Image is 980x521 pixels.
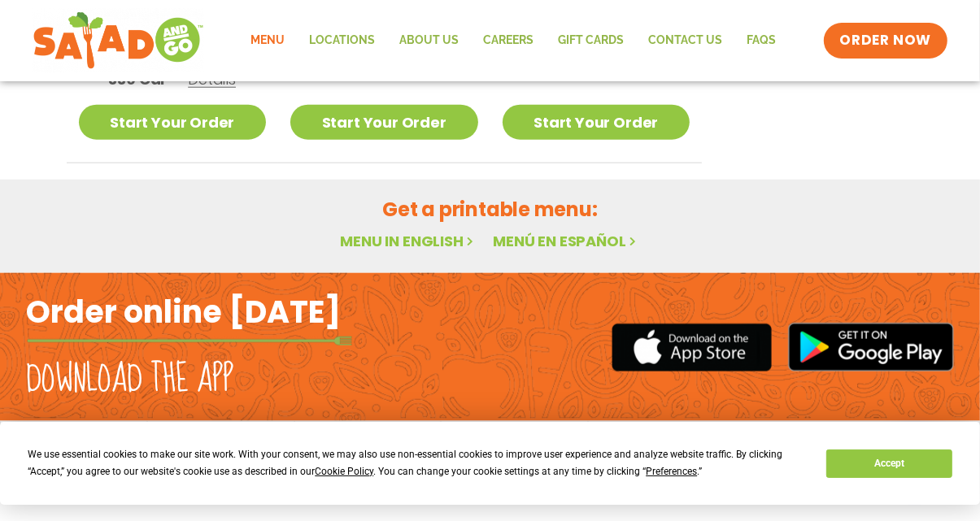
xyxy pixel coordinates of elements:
[472,22,547,59] a: Careers
[826,449,952,478] button: Accept
[79,105,267,140] a: Start Your Order
[27,292,342,332] h2: Order online [DATE]
[27,336,352,345] img: fork
[27,357,234,402] h2: Download the app
[840,31,931,50] span: ORDER NOW
[340,231,477,251] a: Menu in English
[298,22,388,59] a: Locations
[33,8,204,73] img: new-SAG-logo-768×292
[239,22,298,59] a: Menu
[28,446,807,480] div: We use essential cookies to make our site work. With your consent, we may also use non-essential ...
[646,466,697,477] span: Preferences
[503,105,690,140] a: Start Your Order
[493,231,639,251] a: Menú en español
[315,466,373,477] span: Cookie Policy
[547,22,637,59] a: GIFT CARDS
[612,321,772,374] img: appstore
[735,22,789,59] a: FAQs
[788,323,954,371] img: google_play
[637,22,735,59] a: Contact Us
[290,105,478,140] a: Start Your Order
[388,22,472,59] a: About Us
[824,23,947,59] a: ORDER NOW
[67,195,914,224] h2: Get a printable menu:
[239,22,789,59] nav: Menu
